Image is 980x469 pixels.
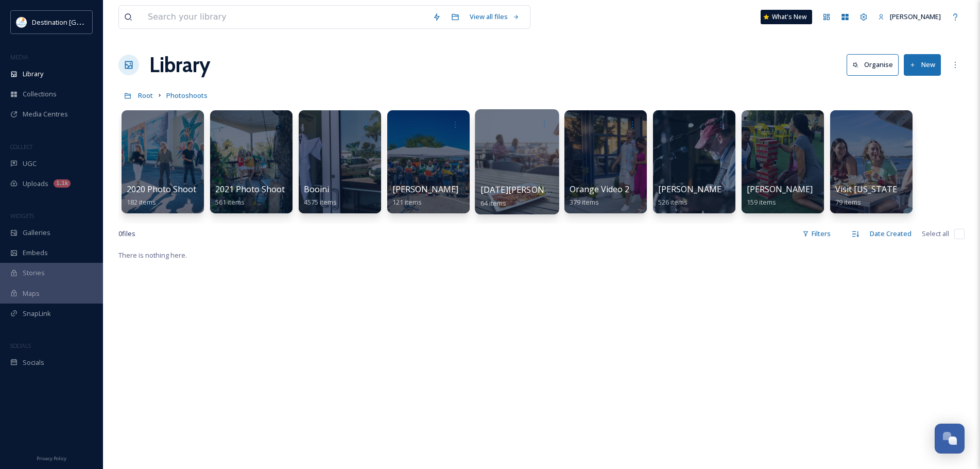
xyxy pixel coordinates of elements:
[570,197,599,207] span: 379 items
[835,185,971,207] a: Visit [US_STATE] Photo Shoot 202479 items
[761,10,812,24] a: What's New
[847,54,899,75] button: Organise
[37,455,66,462] span: Privacy Policy
[904,54,941,75] button: New
[10,143,32,150] span: COLLECT
[658,185,745,207] a: [PERSON_NAME] 2016526 items
[747,185,813,207] a: [PERSON_NAME]159 items
[23,309,51,319] span: SnapLink
[890,12,941,21] span: [PERSON_NAME]
[304,185,337,207] a: Booini4575 items
[570,185,643,207] a: Orange Video 2024379 items
[127,197,156,207] span: 182 items
[480,198,507,207] span: 64 items
[922,229,949,239] span: Select all
[23,289,40,298] span: Maps
[835,183,971,195] span: Visit [US_STATE] Photo Shoot 2024
[118,229,135,239] span: 0 file s
[873,7,946,27] a: [PERSON_NAME]
[23,89,57,99] span: Collections
[797,224,836,244] div: Filters
[480,185,576,208] a: [DATE][PERSON_NAME]64 items
[166,91,208,100] span: Photoshoots
[23,179,48,189] span: Uploads
[865,224,917,244] div: Date Created
[37,451,66,464] a: Privacy Policy
[23,69,43,79] span: Library
[658,197,687,207] span: 526 items
[392,183,458,195] span: [PERSON_NAME]
[747,183,813,195] span: [PERSON_NAME]
[23,268,45,278] span: Stories
[32,17,134,27] span: Destination [GEOGRAPHIC_DATA]
[480,184,576,195] span: [DATE][PERSON_NAME]
[23,228,50,238] span: Galleries
[835,197,861,207] span: 79 items
[935,424,965,454] button: Open Chat
[127,185,196,207] a: 2020 Photo Shoot182 items
[149,49,210,80] a: Library
[166,89,208,102] a: Photoshoots
[658,183,745,195] span: [PERSON_NAME] 2016
[138,91,153,100] span: Root
[215,183,285,195] span: 2021 Photo Shoot
[215,185,285,207] a: 2021 Photo Shoot561 items
[10,342,31,349] span: SOCIALS
[138,89,153,102] a: Root
[304,197,337,207] span: 4575 items
[570,183,643,195] span: Orange Video 2024
[304,183,329,195] span: Booini
[10,212,34,220] span: WIDGETS
[215,197,245,207] span: 561 items
[23,358,44,367] span: Socials
[118,250,187,260] span: There is nothing here.
[747,197,776,207] span: 159 items
[143,6,427,28] input: Search your library
[392,197,422,207] span: 121 items
[465,7,525,27] a: View all files
[23,159,37,169] span: UGC
[10,53,28,61] span: MEDIA
[54,179,71,188] div: 1.1k
[23,248,48,258] span: Embeds
[23,109,68,119] span: Media Centres
[16,17,27,27] img: download.png
[127,183,196,195] span: 2020 Photo Shoot
[392,185,458,207] a: [PERSON_NAME]121 items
